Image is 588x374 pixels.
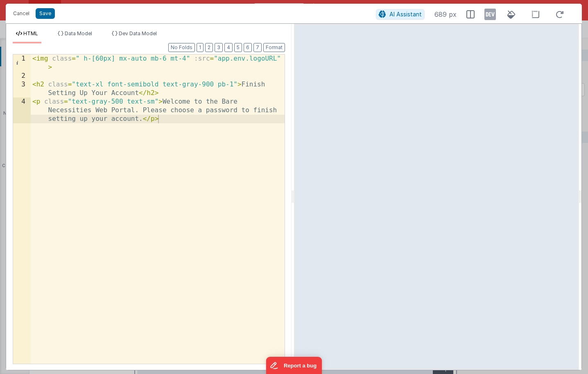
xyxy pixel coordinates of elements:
[36,8,55,19] button: Save
[23,30,38,36] span: HTML
[253,43,262,52] button: 7
[234,43,242,52] button: 5
[168,43,195,52] button: No Folds
[205,43,213,52] button: 2
[13,80,31,97] div: 3
[13,97,31,123] div: 4
[119,30,157,36] span: Dev Data Model
[376,9,425,20] button: AI Assistant
[197,43,204,52] button: 1
[263,43,285,52] button: Format
[13,54,31,72] div: 1
[389,11,422,18] span: AI Assistant
[65,30,92,36] span: Data Model
[13,72,31,80] div: 2
[224,43,233,52] button: 4
[434,9,457,19] span: 689 px
[215,43,223,52] button: 3
[266,357,322,374] iframe: Marker.io feedback button
[244,43,252,52] button: 6
[9,8,34,19] button: Cancel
